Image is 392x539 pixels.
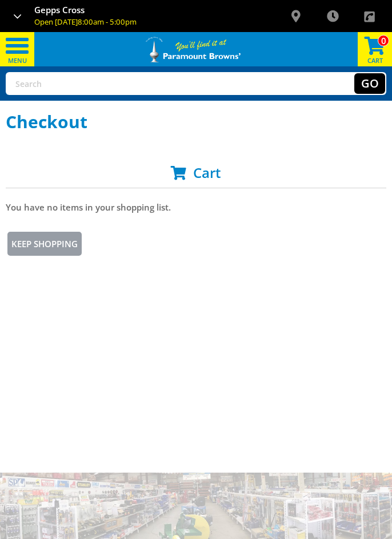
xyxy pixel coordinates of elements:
h1: Checkout [6,112,386,132]
input: Search [7,73,293,94]
button: Go [354,73,385,94]
div: Cart [358,32,392,66]
p: Open [DATE] [34,18,274,26]
p: You have no items in your shopping list. [6,200,386,214]
span: 0 [378,35,389,46]
p: Gepps Cross [34,6,274,14]
a: Keep Shopping [6,230,83,257]
span: 8:00am - 5:00pm [78,17,137,27]
span: Cart [193,163,221,182]
img: Paramount Browns' [145,36,242,63]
